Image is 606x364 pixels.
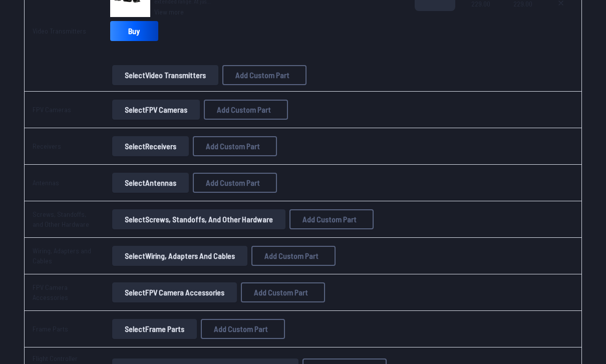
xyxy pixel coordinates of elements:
a: Video Transmitters [33,27,86,36]
span: Add Custom Part [264,252,319,260]
button: Add Custom Part [204,100,288,120]
span: Add Custom Part [206,179,260,187]
a: SelectWiring, Adapters and Cables [110,246,249,266]
button: Add Custom Part [193,173,277,193]
button: Add Custom Part [201,319,285,339]
span: Add Custom Part [254,289,308,297]
span: Add Custom Part [206,143,260,151]
span: Add Custom Part [214,325,268,333]
a: SelectVideo Transmitters [110,66,220,86]
button: Add Custom Part [241,283,325,303]
span: Add Custom Part [302,216,357,224]
button: SelectReceivers [112,137,189,157]
a: Buy [110,22,158,42]
button: SelectFPV Cameras [112,100,200,120]
a: Frame Parts [33,325,68,333]
a: SelectAntennas [110,173,191,193]
span: Add Custom Part [235,72,289,80]
button: Add Custom Part [222,66,307,86]
button: SelectFrame Parts [112,319,197,339]
a: SelectFPV Camera Accessories [110,283,239,303]
a: Antennas [33,179,59,187]
button: SelectFPV Camera Accessories [112,283,237,303]
span: Add Custom Part [217,106,271,114]
a: SelectFrame Parts [110,319,199,339]
button: SelectScrews, Standoffs, and Other Hardware [112,210,285,230]
a: Wiring, Adapters and Cables [33,247,91,265]
a: SelectScrews, Standoffs, and Other Hardware [110,210,287,230]
a: Screws, Standoffs, and Other Hardware [33,210,89,229]
a: FPV Camera Accessories [33,283,68,302]
a: SelectReceivers [110,137,191,157]
a: FPV Cameras [33,106,71,114]
a: SelectFPV Cameras [110,100,202,120]
button: SelectWiring, Adapters and Cables [112,246,247,266]
button: Add Custom Part [193,137,277,157]
button: Add Custom Part [251,246,336,266]
button: Add Custom Part [289,210,374,230]
a: View more [154,8,399,18]
a: Receivers [33,142,61,151]
button: SelectAntennas [112,173,189,193]
button: SelectVideo Transmitters [112,66,218,86]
